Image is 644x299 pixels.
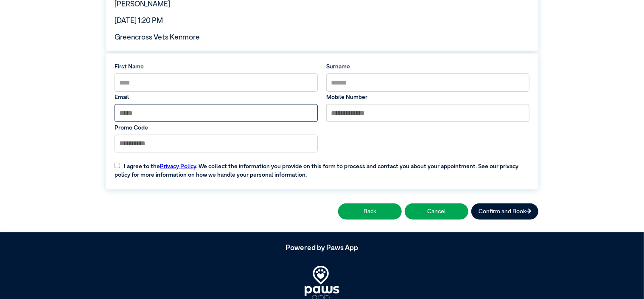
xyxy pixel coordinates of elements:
[115,124,318,132] label: Promo Code
[115,62,318,71] label: First Name
[405,203,468,219] button: Cancel
[110,156,534,179] label: I agree to the . We collect the information you provide on this form to process and contact you a...
[115,34,200,41] span: Greencross Vets Kenmore
[471,203,538,219] button: Confirm and Book
[115,93,318,102] label: Email
[115,163,120,168] input: I agree to thePrivacy Policy. We collect the information you provide on this form to process and ...
[338,203,402,219] button: Back
[326,62,529,71] label: Surname
[115,1,170,8] span: [PERSON_NAME]
[115,17,163,25] span: [DATE] 1:20 PM
[160,164,196,169] a: Privacy Policy
[326,93,529,102] label: Mobile Number
[106,244,538,253] h5: Powered by Paws App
